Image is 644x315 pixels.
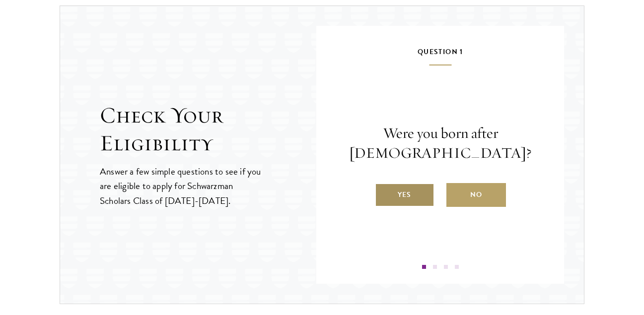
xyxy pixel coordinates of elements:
[375,183,434,207] label: Yes
[100,102,316,157] h2: Check Your Eligibility
[446,183,506,207] label: No
[346,46,534,65] h5: Question 1
[100,164,262,207] p: Answer a few simple questions to see if you are eligible to apply for Schwarzman Scholars Class o...
[346,124,534,163] p: Were you born after [DEMOGRAPHIC_DATA]?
